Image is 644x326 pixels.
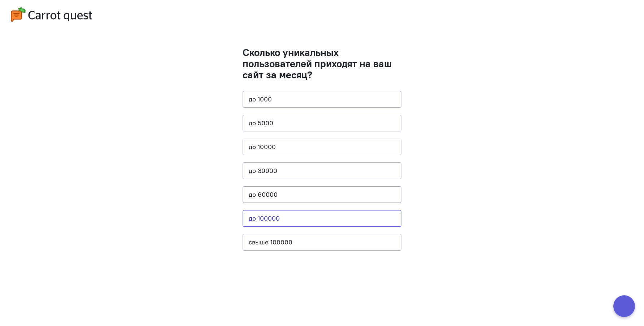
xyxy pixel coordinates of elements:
[243,210,401,227] button: до 100000
[243,115,401,131] button: до 5000
[243,139,401,155] button: до 10000
[243,186,401,203] button: до 60000
[243,91,401,108] button: до 1000
[11,7,92,22] img: logo
[243,162,401,179] button: до 30000
[243,234,401,251] button: свыше 100000
[243,47,401,80] h1: Сколько уникальных пользователей приходят на ваш сайт за месяц?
